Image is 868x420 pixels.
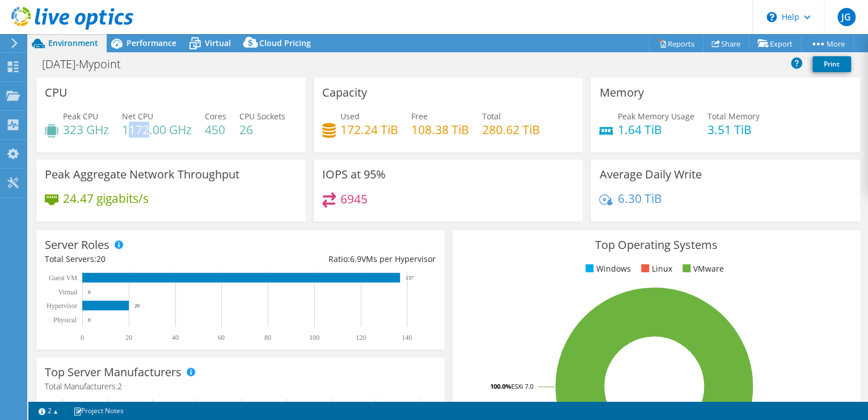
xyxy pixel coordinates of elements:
text: 60 [218,334,225,342]
h3: Average Daily Write [599,168,701,181]
h3: Top Server Manufacturers [45,366,182,379]
text: 120 [356,334,366,342]
span: JG [837,8,856,26]
svg: \n [766,12,777,22]
li: Windows [583,263,631,275]
h4: 24.47 gigabits/s [63,192,149,205]
a: More [801,35,854,52]
text: Virtual [58,288,78,296]
span: Net CPU [122,111,153,122]
h3: Top Operating Systems [461,239,852,251]
a: 2 [31,404,66,418]
text: 137 [406,275,414,281]
span: Cores [205,111,226,122]
h4: 450 [205,123,226,136]
span: Cloud Pricing [259,38,311,48]
span: Environment [48,38,98,48]
text: 0 [88,289,91,295]
h3: Capacity [322,86,367,99]
span: Peak CPU [63,111,98,122]
a: Export [749,35,802,52]
text: 20 [125,334,132,342]
span: 2 [117,381,122,392]
span: Total [482,111,501,122]
h3: IOPS at 95% [322,168,386,181]
text: 0 [88,317,91,323]
h3: Memory [599,86,643,99]
span: Total Memory [707,111,759,122]
h3: Server Roles [45,239,109,251]
span: Performance [127,38,176,48]
span: Free [411,111,428,122]
h4: 1172.00 GHz [122,123,192,136]
h4: 3.51 TiB [707,123,759,136]
text: 20 [134,303,140,309]
text: 80 [264,334,271,342]
a: Project Notes [65,404,132,418]
div: Ratio: VMs per Hypervisor [240,253,435,265]
h4: 26 [239,123,285,136]
text: 0 [81,334,84,342]
h3: CPU [45,86,68,99]
li: VMware [680,263,724,275]
text: 100 [309,334,319,342]
h4: 172.24 TiB [340,123,398,136]
text: Guest VM [49,274,77,282]
a: Reports [649,35,703,52]
text: 140 [402,334,412,342]
h4: 1.64 TiB [617,123,694,136]
li: Linux [638,263,672,275]
text: Hypervisor [47,302,77,310]
h4: 6.30 TiB [617,192,661,205]
h3: Peak Aggregate Network Throughput [45,168,239,181]
h4: Total Manufacturers: [45,380,436,393]
span: Virtual [205,38,231,48]
a: Share [703,35,749,52]
span: 20 [96,253,106,264]
span: CPU Sockets [239,111,285,122]
tspan: 100.0% [490,382,511,390]
h4: 280.62 TiB [482,123,540,136]
a: Print [812,56,851,72]
tspan: ESXi 7.0 [511,382,533,390]
div: Total Servers: [45,253,240,265]
h1: [DATE]-Mypoint [37,58,138,70]
span: Used [340,111,360,122]
text: 40 [172,334,179,342]
span: 6.9 [350,253,361,264]
h4: 323 GHz [63,123,109,136]
span: Peak Memory Usage [617,111,694,122]
h4: 108.38 TiB [411,123,469,136]
h4: 6945 [340,193,368,205]
text: Physical [53,316,77,324]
